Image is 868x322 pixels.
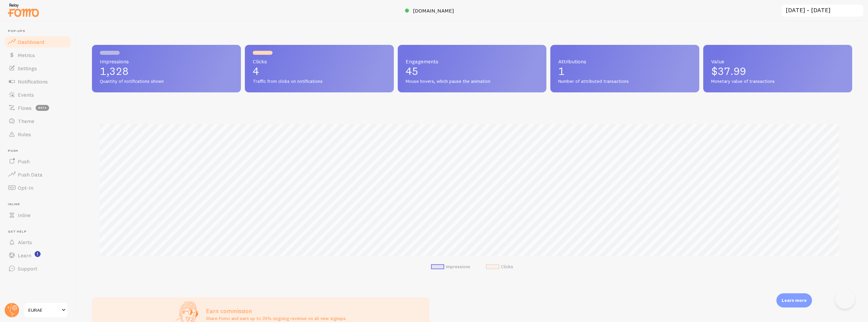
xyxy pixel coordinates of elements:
[711,59,844,64] span: Value
[835,289,855,309] iframe: Help Scout Beacon - Open
[4,181,72,194] a: Opt-In
[18,252,31,259] span: Learn
[711,79,844,84] span: Monetary value of transactions
[28,306,60,314] span: EURAE
[4,128,72,141] a: Rules
[776,293,812,307] div: Learn more
[8,29,72,33] span: Pop-ups
[4,209,72,222] a: Inline
[8,149,72,153] span: Push
[8,202,72,207] span: Inline
[711,65,746,78] span: $37.99
[7,2,40,18] img: fomo-relay-logo-orange.svg
[4,262,72,275] a: Support
[18,184,33,191] span: Opt-In
[431,264,470,270] li: Impressions
[253,66,386,77] p: 4
[4,35,72,48] a: Dashboard
[100,59,233,64] span: Impressions
[4,155,72,168] a: Push
[4,168,72,181] a: Push Data
[18,39,44,45] span: Dashboard
[18,171,43,178] span: Push Data
[253,79,386,84] span: Traffic from clicks on notifications
[206,315,346,322] p: Share Fomo and earn up to 25% ongoing revenue on all new signups
[18,212,31,218] span: Inline
[253,59,386,64] span: Clicks
[18,91,34,98] span: Events
[558,79,691,84] span: Number of attributed transactions
[406,79,539,84] span: Mouse hovers, which pause the animation
[18,158,30,165] span: Push
[4,88,72,101] a: Events
[36,105,49,111] span: beta
[24,302,68,318] a: EURAE
[782,297,807,304] p: Learn more
[4,236,72,249] a: Alerts
[18,239,32,245] span: Alerts
[206,307,346,315] h3: Earn commission
[18,118,34,124] span: Theme
[4,101,72,114] a: Flows beta
[4,249,72,262] a: Learn
[18,265,37,272] span: Support
[18,131,31,138] span: Rules
[100,79,233,84] span: Quantity of notifications shown
[486,264,513,270] li: Clicks
[18,52,35,58] span: Metrics
[4,62,72,75] a: Settings
[18,65,37,72] span: Settings
[4,75,72,88] a: Notifications
[100,66,233,77] p: 1,328
[406,66,539,77] p: 45
[4,48,72,62] a: Metrics
[35,251,41,257] svg: <p>Watch New Feature Tutorials!</p>
[406,59,539,64] span: Engagements
[4,114,72,128] a: Theme
[558,59,691,64] span: Attributions
[18,105,32,111] span: Flows
[8,230,72,234] span: Get Help
[558,66,691,77] p: 1
[18,78,48,85] span: Notifications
